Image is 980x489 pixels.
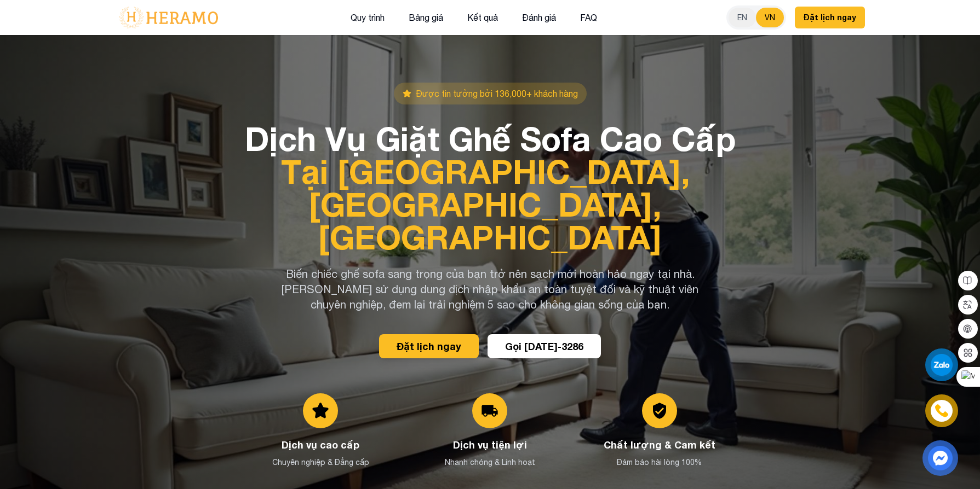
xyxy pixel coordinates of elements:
[245,457,397,468] p: Chuyên nghiệp & Đẳng cấp
[405,10,446,25] button: Bảng giá
[116,6,221,29] img: logo-with-text.png
[245,155,736,253] span: Tại [GEOGRAPHIC_DATA], [GEOGRAPHIC_DATA], [GEOGRAPHIC_DATA]
[795,7,865,28] button: Đặt lịch ngay
[927,396,956,426] a: phone-icon
[414,437,566,452] h3: Dịch vụ tiện lợi
[583,437,735,452] h3: Chất lượng & Cam kết
[347,10,388,25] button: Quy trình
[414,457,566,468] p: Nhanh chóng & Linh hoạt
[416,87,578,100] span: Được tin tưởng bởi 136,000+ khách hàng
[464,10,501,25] button: Kết quả
[245,437,397,452] h3: Dịch vụ cao cấp
[379,334,479,358] button: Đặt lịch ngay
[583,457,735,468] p: Đảm bảo hài lòng 100%
[756,8,784,27] button: VN
[245,122,736,253] h1: Dịch Vụ Giặt Ghế Sofa Cao Cấp
[519,10,559,25] button: Đánh giá
[729,8,756,27] button: EN
[935,404,948,417] img: phone-icon
[280,266,701,312] p: Biến chiếc ghế sofa sang trọng của bạn trở nên sạch mới hoàn hảo ngay tại nhà. [PERSON_NAME] sử d...
[488,334,601,358] button: Gọi [DATE]-3286
[577,10,600,25] button: FAQ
